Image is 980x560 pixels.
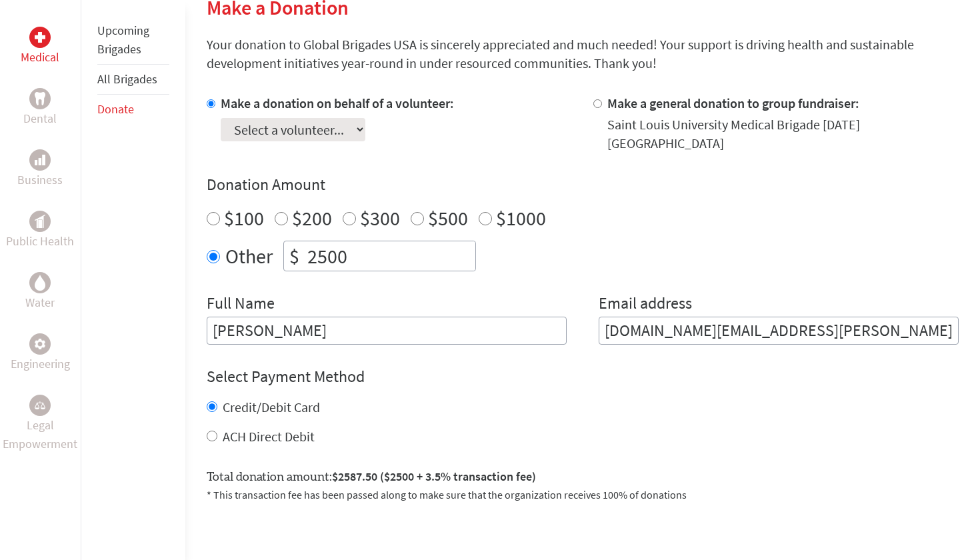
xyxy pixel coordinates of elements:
[29,395,51,416] div: Legal Empowerment
[29,333,51,355] div: Engineering
[223,428,315,445] label: ACH Direct Debit
[305,241,475,271] input: Enter Amount
[35,32,45,43] img: Medical
[207,293,275,317] label: Full Name
[360,205,400,231] label: $300
[496,205,546,231] label: $1000
[607,115,959,153] div: Saint Louis University Medical Brigade [DATE] [GEOGRAPHIC_DATA]
[97,95,169,124] li: Donate
[3,395,78,453] a: Legal EmpowermentLegal Empowerment
[25,272,55,312] a: WaterWater
[292,205,332,231] label: $200
[599,293,692,317] label: Email address
[3,416,78,453] p: Legal Empowerment
[207,487,959,503] p: * This transaction fee has been passed along to make sure that the organization receives 100% of ...
[35,92,45,105] img: Dental
[23,109,57,128] p: Dental
[207,35,959,73] p: Your donation to Global Brigades USA is sincerely appreciated and much needed! Your support is dr...
[428,205,468,231] label: $500
[97,101,134,117] a: Donate
[6,232,74,251] p: Public Health
[223,399,320,415] label: Credit/Debit Card
[207,366,959,387] h4: Select Payment Method
[599,317,959,345] input: Your Email
[207,174,959,195] h4: Donation Amount
[332,469,536,484] span: $2587.50 ($2500 + 3.5% transaction fee)
[29,27,51,48] div: Medical
[35,215,45,228] img: Public Health
[221,95,454,111] label: Make a donation on behalf of a volunteer:
[35,275,45,290] img: Water
[224,205,264,231] label: $100
[21,48,59,67] p: Medical
[17,149,63,189] a: BusinessBusiness
[607,95,859,111] label: Make a general donation to group fundraiser:
[97,71,157,87] a: All Brigades
[35,339,45,349] img: Engineering
[29,88,51,109] div: Dental
[284,241,305,271] div: $
[207,317,567,345] input: Enter Full Name
[21,27,59,67] a: MedicalMedical
[29,149,51,171] div: Business
[29,211,51,232] div: Public Health
[97,23,149,57] a: Upcoming Brigades
[11,355,70,373] p: Engineering
[35,401,45,409] img: Legal Empowerment
[97,65,169,95] li: All Brigades
[23,88,57,128] a: DentalDental
[225,241,273,271] label: Other
[6,211,74,251] a: Public HealthPublic Health
[17,171,63,189] p: Business
[35,155,45,165] img: Business
[11,333,70,373] a: EngineeringEngineering
[25,293,55,312] p: Water
[207,467,536,487] label: Total donation amount:
[97,16,169,65] li: Upcoming Brigades
[29,272,51,293] div: Water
